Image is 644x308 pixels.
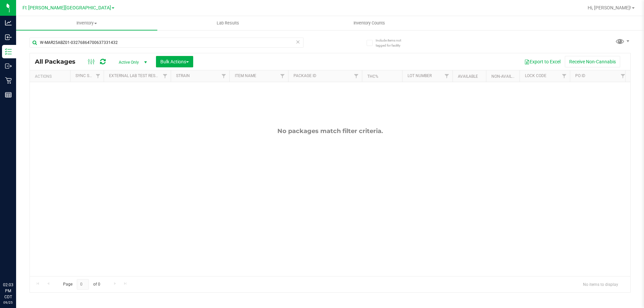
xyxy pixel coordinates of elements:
button: Receive Non-Cannabis [565,56,620,67]
span: No items to display [578,279,624,289]
button: Export to Excel [520,56,565,67]
inline-svg: Inventory [5,48,12,55]
a: Inventory [16,16,157,30]
a: Filter [441,70,452,82]
span: Include items not tagged for facility [376,38,409,48]
div: Actions [35,74,67,79]
a: Filter [93,70,104,82]
a: Filter [218,70,229,82]
span: Hi, [PERSON_NAME]! [588,5,631,10]
a: PO ID [575,73,585,78]
a: Package ID [293,73,316,78]
p: 09/25 [3,300,13,305]
span: Lab Results [208,20,248,26]
a: THC% [367,74,378,79]
a: Filter [351,70,362,82]
a: External Lab Test Result [109,73,162,78]
a: Lab Results [157,16,299,30]
inline-svg: Retail [5,77,12,84]
input: Search Package ID, Item Name, SKU, Lot or Part Number... [30,38,304,48]
a: Lock Code [525,73,546,78]
a: Non-Available [491,74,521,79]
inline-svg: Reports [5,91,12,98]
p: 02:03 PM CDT [3,282,13,300]
a: Filter [277,70,288,82]
button: Bulk Actions [156,56,193,67]
iframe: Resource center [7,254,27,274]
inline-svg: Analytics [5,19,12,26]
a: Filter [618,70,629,82]
span: Inventory Counts [344,20,394,26]
a: Strain [176,73,190,78]
span: Page of 0 [57,279,106,290]
a: Inventory Counts [299,16,440,30]
a: Filter [559,70,570,82]
a: Filter [160,70,171,82]
div: No packages match filter criteria. [30,127,630,135]
inline-svg: Inbound [5,34,12,41]
a: Sync Status [75,73,101,78]
inline-svg: Outbound [5,63,12,69]
span: Clear [296,38,300,46]
a: Available [458,74,478,79]
a: Item Name [235,73,256,78]
span: Bulk Actions [160,59,189,64]
span: All Packages [35,58,82,65]
a: Lot Number [408,73,432,78]
span: Ft [PERSON_NAME][GEOGRAPHIC_DATA] [22,5,111,11]
span: Inventory [16,20,157,26]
